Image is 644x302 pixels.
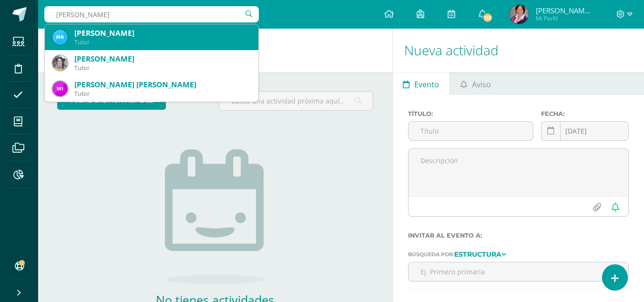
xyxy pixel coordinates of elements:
[482,12,493,23] span: 155
[454,250,501,259] strong: Estructura
[414,73,439,96] span: Evento
[219,92,372,110] input: Busca una actividad próxima aquí...
[52,81,68,96] img: b61ae3422298ce1b1ab911b0fb11b5b2.png
[541,110,629,117] label: Fecha:
[536,14,593,22] span: Mi Perfil
[472,73,491,96] span: Aviso
[74,80,251,90] div: [PERSON_NAME] [PERSON_NAME]
[74,64,251,72] div: Tutor
[393,72,450,95] a: Evento
[408,232,629,239] label: Invitar al evento a:
[52,30,68,45] img: 61df221b226744d1070fe72f8d5d5c48.png
[454,250,506,257] a: Estructura
[408,251,454,258] span: Búsqueda por:
[408,110,534,117] label: Título:
[74,28,251,38] div: [PERSON_NAME]
[409,122,533,140] input: Título
[52,55,68,71] img: 3657b027921a314749239ffe1d93bebd.png
[165,149,265,284] img: no_activities.png
[409,262,628,281] input: Ej. Primero primaria
[74,38,251,46] div: Tutor
[536,6,593,15] span: [PERSON_NAME] de [GEOGRAPHIC_DATA]
[542,122,628,140] input: Fecha de entrega
[74,54,251,64] div: [PERSON_NAME]
[44,6,259,22] input: Busca un usuario...
[404,29,633,72] h1: Nueva actividad
[74,90,251,98] div: Tutor
[510,5,529,24] img: 9cc45377ee35837361e2d5ac646c5eda.png
[450,72,501,95] a: Aviso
